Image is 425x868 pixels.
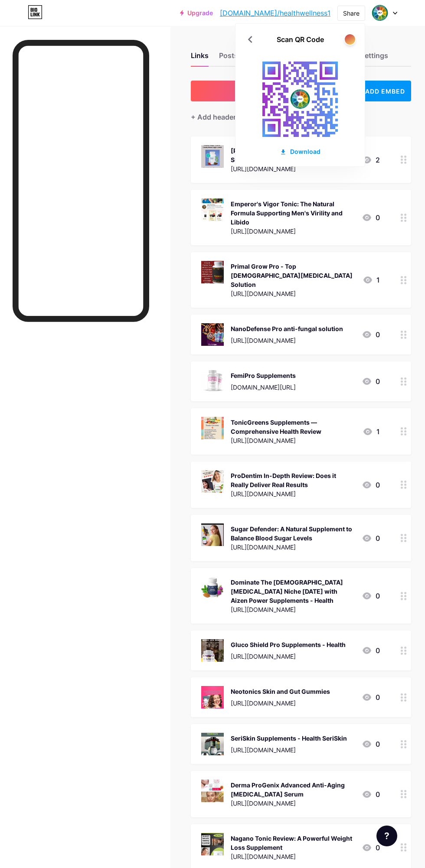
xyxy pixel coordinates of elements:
[363,275,380,285] div: 1
[191,81,346,101] button: + ADD LINK
[201,639,224,662] img: Gluco Shield Pro Supplements - Health
[231,640,346,649] div: Gluco Shield Pro Supplements - Health
[231,471,355,489] div: ProDentim In-Depth Review: Does it Really Deliver Real Results
[231,164,355,173] div: [URL][DOMAIN_NAME]
[220,8,330,18] a: [DOMAIN_NAME]/healthwellness1
[219,50,238,66] div: Posts
[231,336,343,345] div: [URL][DOMAIN_NAME]
[231,687,330,696] div: Neotonics Skin and Gut Gummies
[231,436,356,445] div: [URL][DOMAIN_NAME]
[231,199,355,227] div: Emperor's Vigor Tonic: The Natural Formula Supporting Men's Virility and Libido
[231,652,346,661] div: [URL][DOMAIN_NAME]
[362,645,380,656] div: 0
[231,289,356,298] div: [URL][DOMAIN_NAME]
[201,833,224,855] img: Nagano Tonic Review: A Powerful Weight Loss Supplement
[343,9,360,18] div: Share
[362,155,380,165] div: 2
[280,147,320,156] div: Download
[231,418,356,436] div: TonicGreens Supplements — Comprehensive Health Review
[201,198,224,221] img: Emperor's Vigor Tonic: The Natural Formula Supporting Men's Virility and Libido
[231,852,355,861] div: [URL][DOMAIN_NAME]
[231,383,296,392] div: [DOMAIN_NAME][URL]
[231,543,355,552] div: [URL][DOMAIN_NAME]
[362,376,380,387] div: 0
[362,842,380,853] div: 0
[201,780,224,802] img: Derma ProGenix Advanced Anti-Aging Skin Care Serum
[360,50,388,66] div: Settings
[231,262,356,289] div: Primal Grow Pro - Top [DEMOGRAPHIC_DATA][MEDICAL_DATA] Solution
[231,605,355,614] div: [URL][DOMAIN_NAME]
[201,261,224,283] img: Primal Grow Pro - Top Male Enhancement Solution
[231,324,343,333] div: NanoDefense Pro anti-fungal solution
[362,329,380,340] div: 0
[362,533,380,543] div: 0
[191,50,209,66] div: Links
[201,417,224,439] img: TonicGreens Supplements — Comprehensive Health Review
[231,799,355,808] div: [URL][DOMAIN_NAME]
[362,692,380,702] div: 0
[231,371,296,380] div: FemiPro Supplements
[231,489,355,498] div: [URL][DOMAIN_NAME]
[353,81,411,101] div: + ADD EMBED
[372,5,388,21] img: healthwellness1200
[201,470,224,493] img: ProDentim In-Depth Review: Does it Really Deliver Real Results
[362,739,380,749] div: 0
[362,212,380,223] div: 0
[201,577,224,599] img: Dominate The Male Enhancement Niche Today with Aizen Power Supplements - Health
[201,523,224,546] img: Sugar Defender: A Natural Supplement to Balance Blood Sugar Levels
[231,745,347,754] div: [URL][DOMAIN_NAME]
[231,780,355,799] div: Derma ProGenix Advanced Anti-Aging [MEDICAL_DATA] Serum
[231,227,355,236] div: [URL][DOMAIN_NAME]
[362,789,380,800] div: 0
[231,524,355,543] div: Sugar Defender: A Natural Supplement to Balance Blood Sugar Levels
[201,145,224,168] img: Lean Bliss- Magical Weight Loss Supplement - Lean Bliss Review
[201,370,224,393] img: FemiPro Supplements
[201,686,224,709] img: Neotonics Skin and Gut Gummies
[231,734,347,743] div: SeriSkin Supplements - Health SeriSkin
[362,480,380,490] div: 0
[362,591,380,601] div: 0
[191,112,236,122] div: + Add header
[277,34,324,45] div: Scan QR Code
[363,426,380,437] div: 1
[231,578,355,605] div: Dominate The [DEMOGRAPHIC_DATA][MEDICAL_DATA] Niche [DATE] with Aizen Power Supplements - Health
[231,834,355,852] div: Nagano Tonic Review: A Powerful Weight Loss Supplement
[231,699,330,708] div: [URL][DOMAIN_NAME]
[201,323,224,346] img: NanoDefense Pro anti-fungal solution
[231,146,355,164] div: [PERSON_NAME]- Magical Weight Loss Supplement - [PERSON_NAME] Review
[180,10,213,16] a: Upgrade
[201,733,224,755] img: SeriSkin Supplements - Health SeriSkin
